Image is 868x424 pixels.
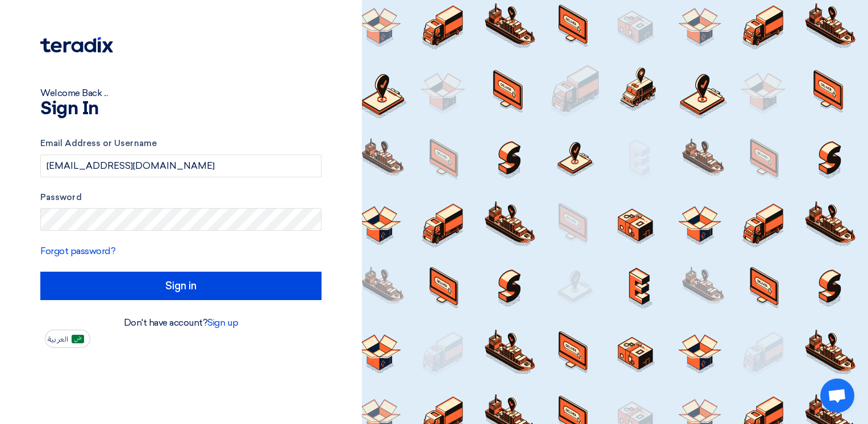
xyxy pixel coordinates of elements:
label: Password [40,191,322,204]
input: Enter your business email or username [40,155,322,177]
div: Welcome Back ... [40,86,322,100]
input: Sign in [40,272,322,300]
img: ar-AR.png [72,335,84,343]
span: العربية [48,335,68,343]
button: العربية [45,330,90,348]
label: Email Address or Username [40,137,322,150]
div: Don't have account? [40,316,322,330]
div: Open chat [820,379,854,413]
a: Forgot password? [40,246,115,256]
a: Sign up [207,317,238,328]
img: Teradix logo [40,37,113,53]
h1: Sign In [40,100,322,118]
